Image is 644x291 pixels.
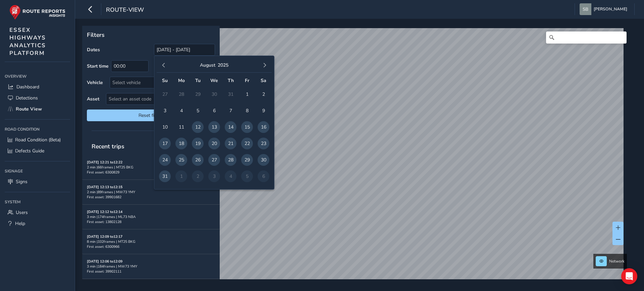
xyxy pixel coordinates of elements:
span: 29 [241,154,253,166]
span: 28 [225,154,236,166]
img: diamond-layout [580,3,591,15]
a: Users [5,207,70,218]
span: Select an asset code [106,93,204,104]
span: ESSEX HIGHWAYS ANALYTICS PLATFORM [9,26,46,57]
span: 18 [175,138,187,149]
span: 31 [159,170,171,182]
div: Open Intercom Messenger [621,268,637,284]
div: System [5,197,70,207]
span: Route View [16,106,42,112]
button: Reset filters [87,110,215,121]
button: [PERSON_NAME] [580,3,630,15]
span: 13 [208,121,220,133]
button: August [200,62,215,68]
span: 23 [258,138,269,149]
div: 8 min | 332 frames | MT25 BKG [87,239,215,244]
span: Th [228,77,234,84]
a: Route View [5,103,70,115]
span: 15 [241,121,253,133]
span: First asset: 39902111 [87,269,121,274]
span: 25 [175,154,187,166]
span: Network [609,259,625,264]
label: Start time [87,63,109,69]
span: Road Condition (Beta) [15,137,61,143]
p: Filters [87,30,215,39]
strong: [DATE] 12:21 to 12:22 [87,160,122,165]
span: 30 [258,154,269,166]
strong: [DATE] 12:09 to 12:17 [87,234,122,239]
span: 3 [159,105,171,117]
span: 17 [159,138,171,149]
span: 2 [258,88,269,100]
span: 14 [225,121,236,133]
strong: [DATE] 12:06 to 12:09 [87,259,122,264]
span: Tu [195,77,201,84]
span: 19 [192,138,204,149]
label: Vehicle [87,79,103,86]
span: Fr [245,77,249,84]
a: Signs [5,176,70,187]
span: 16 [258,121,269,133]
span: 20 [208,138,220,149]
span: Signs [16,178,28,185]
span: First asset: 6300966 [87,244,119,249]
canvas: Map [85,28,624,287]
label: Asset [87,96,99,102]
span: Sa [261,77,266,84]
span: Detections [16,95,38,101]
span: 5 [192,105,204,117]
div: 2 min | 89 frames | MW73 YMY [87,190,215,195]
img: rr logo [9,5,65,20]
span: 6 [208,105,220,117]
span: 27 [208,154,220,166]
strong: [DATE] 12:13 to 12:15 [87,185,122,190]
span: Mo [178,77,185,84]
div: 3 min | 184 frames | MW73 YMY [87,264,215,269]
span: 8 [241,105,253,117]
a: Detections [5,92,70,103]
span: Recent trips [87,138,129,155]
span: We [210,77,218,84]
label: Dates [87,47,100,53]
div: Road Condition [5,124,70,134]
button: 2025 [218,62,228,68]
span: route-view [106,6,144,15]
span: Reset filters [92,112,210,119]
strong: [DATE] 12:12 to 12:14 [87,209,122,214]
span: 9 [258,105,269,117]
span: Dashboard [16,84,39,90]
span: Users [16,209,28,216]
div: 3 min | 174 frames | ML73 NBA [87,214,215,219]
span: First asset: 39901682 [87,195,121,200]
span: 12 [192,121,204,133]
span: 10 [159,121,171,133]
span: Su [162,77,168,84]
span: 24 [159,154,171,166]
span: Help [15,220,25,227]
span: [PERSON_NAME] [594,3,627,15]
span: First asset: 6300829 [87,170,119,175]
span: 7 [225,105,236,117]
a: Help [5,218,70,229]
div: Signage [5,166,70,176]
span: Defects Guide [15,148,44,154]
span: 22 [241,138,253,149]
span: 26 [192,154,204,166]
div: Overview [5,71,70,81]
a: Road Condition (Beta) [5,134,70,145]
a: Dashboard [5,81,70,92]
span: First asset: 13802128 [87,219,121,224]
span: 4 [175,105,187,117]
a: Defects Guide [5,145,70,156]
span: 1 [241,88,253,100]
div: 2 min | 66 frames | MT25 BKG [87,165,215,170]
div: Select vehicle [110,77,204,88]
span: 21 [225,138,236,149]
input: Search [546,31,627,44]
span: 11 [175,121,187,133]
